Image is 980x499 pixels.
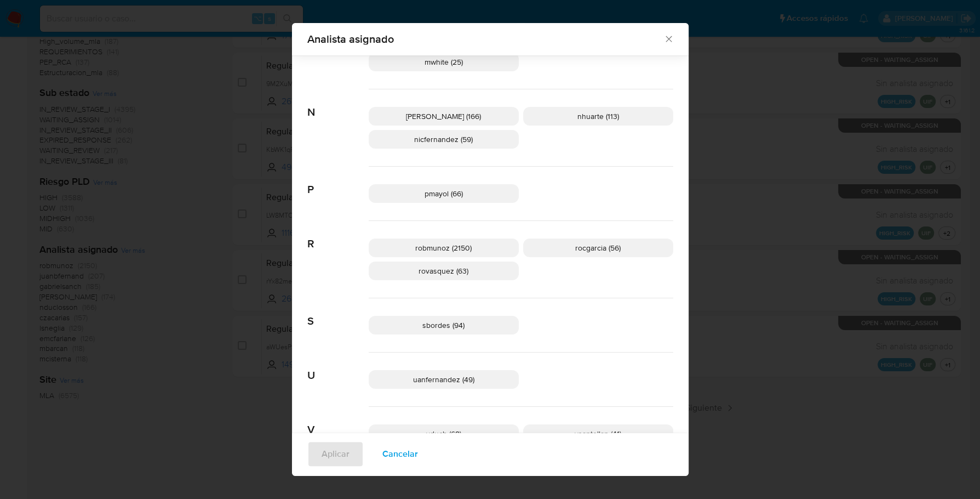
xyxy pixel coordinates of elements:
span: S [307,298,369,328]
span: mwhite (25) [425,56,463,67]
span: R [307,221,369,251]
div: vduch (68) [369,424,519,443]
button: Cerrar [663,33,673,43]
span: N [307,89,369,119]
span: V [307,407,369,436]
div: vsantellan (41) [523,424,673,443]
div: rovasquez (63) [369,262,519,280]
div: mwhite (25) [369,53,519,71]
div: uanfernandez (49) [369,370,519,389]
span: [PERSON_NAME] (166) [406,111,481,122]
span: robmunoz (2150) [415,242,472,253]
span: nhuarte (113) [577,111,619,122]
span: U [307,353,369,382]
span: pmayol (66) [425,188,463,199]
div: nhuarte (113) [523,107,673,126]
span: nicfernandez (59) [414,134,473,145]
span: uanfernandez (49) [413,374,474,385]
span: vsantellan (41) [575,428,621,439]
span: P [307,167,369,196]
span: vduch (68) [426,428,461,439]
span: sbordes (94) [422,320,465,331]
span: Cancelar [382,442,418,466]
div: rocgarcia (56) [523,239,673,257]
span: rocgarcia (56) [575,242,621,253]
div: sbordes (94) [369,316,519,334]
div: nicfernandez (59) [369,130,519,149]
div: [PERSON_NAME] (166) [369,107,519,126]
div: robmunoz (2150) [369,239,519,257]
div: pmayol (66) [369,184,519,203]
span: rovasquez (63) [419,265,468,276]
button: Cancelar [368,441,432,467]
span: Analista asignado [307,33,664,44]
